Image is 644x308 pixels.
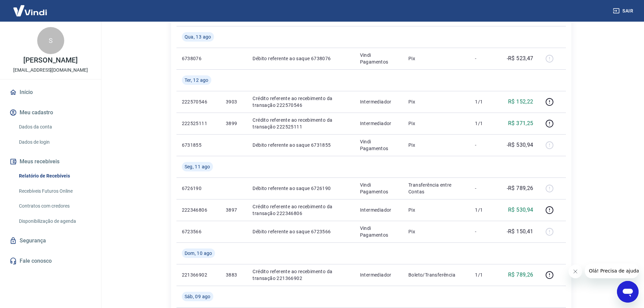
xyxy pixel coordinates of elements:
p: R$ 530,94 [508,206,533,214]
p: Pix [408,142,464,148]
span: Qua, 13 ago [185,33,211,40]
p: Pix [408,55,464,62]
a: Relatório de Recebíveis [16,169,93,183]
a: Recebíveis Futuros Online [16,184,93,198]
iframe: Fechar mensagem [569,265,582,278]
p: Crédito referente ao recebimento da transação 222346806 [253,203,349,217]
p: [PERSON_NAME] [23,57,77,64]
p: Pix [408,207,464,213]
p: [EMAIL_ADDRESS][DOMAIN_NAME] [13,67,88,74]
p: Pix [408,120,464,127]
p: 221366902 [182,271,215,278]
p: 3897 [226,207,242,213]
button: Sair [612,5,636,17]
p: - [475,55,495,62]
p: Débito referente ao saque 6731855 [253,142,349,148]
p: 1/1 [475,98,495,105]
a: Fale conosco [8,254,93,268]
p: Intermediador [360,120,398,127]
p: Intermediador [360,207,398,213]
p: - [475,228,495,235]
p: -R$ 150,41 [507,228,533,236]
p: Crédito referente ao recebimento da transação 221366902 [253,268,349,282]
p: 3883 [226,271,242,278]
p: Débito referente ao saque 6726190 [253,185,349,192]
iframe: Mensagem da empresa [585,263,639,278]
span: Olá! Precisa de ajuda? [4,5,57,10]
p: 1/1 [475,271,495,278]
p: 6726190 [182,185,215,192]
p: Pix [408,98,464,105]
iframe: Botão para abrir a janela de mensagens [617,281,639,303]
span: Sáb, 09 ago [185,293,211,300]
p: 222346806 [182,207,215,213]
p: 3903 [226,98,242,105]
a: Início [8,85,93,100]
a: Contratos com credores [16,199,93,213]
p: Intermediador [360,98,398,105]
p: 6723566 [182,228,215,235]
p: 6731855 [182,142,215,148]
p: -R$ 523,47 [507,54,533,63]
a: Dados da conta [16,120,93,134]
span: Dom, 10 ago [185,250,212,257]
p: Intermediador [360,271,398,278]
span: Ter, 12 ago [185,77,209,84]
p: 1/1 [475,120,495,127]
p: Transferência entre Contas [408,182,464,195]
p: Vindi Pagamentos [360,225,398,238]
p: Pix [408,228,464,235]
p: R$ 789,26 [508,271,533,279]
p: Débito referente ao saque 6738076 [253,55,349,62]
img: Vindi [8,0,52,21]
p: -R$ 530,94 [507,141,533,149]
p: Boleto/Transferência [408,271,464,278]
p: Vindi Pagamentos [360,52,398,65]
p: Vindi Pagamentos [360,182,398,195]
div: S [37,27,64,54]
p: 222525111 [182,120,215,127]
p: 222570546 [182,98,215,105]
p: - [475,142,495,148]
p: R$ 152,22 [508,98,533,106]
a: Disponibilização de agenda [16,214,93,228]
p: 3899 [226,120,242,127]
p: - [475,185,495,192]
a: Segurança [8,233,93,248]
p: Crédito referente ao recebimento da transação 222525111 [253,117,349,130]
p: 1/1 [475,207,495,213]
p: 6738076 [182,55,215,62]
span: Seg, 11 ago [185,163,210,170]
button: Meu cadastro [8,105,93,120]
button: Meus recebíveis [8,154,93,169]
p: R$ 371,25 [508,119,533,127]
p: -R$ 789,26 [507,184,533,192]
a: Dados de login [16,135,93,149]
p: Crédito referente ao recebimento da transação 222570546 [253,95,349,109]
p: Débito referente ao saque 6723566 [253,228,349,235]
p: Vindi Pagamentos [360,138,398,152]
